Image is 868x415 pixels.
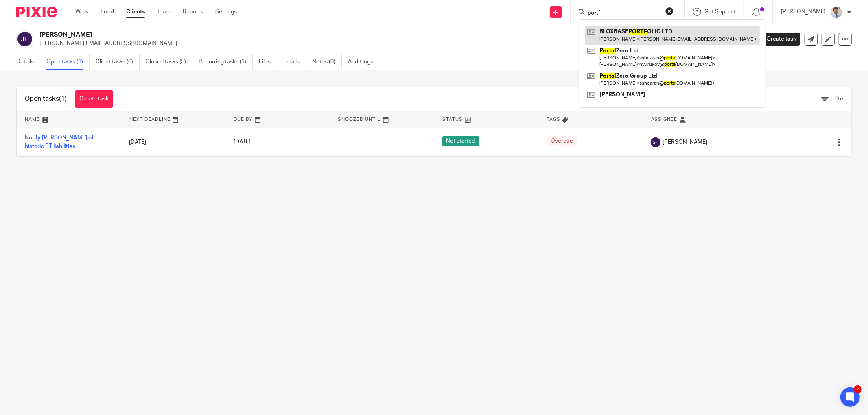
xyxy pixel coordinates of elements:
[25,135,94,149] a: Notify [PERSON_NAME] of historic PT liabilities
[157,8,171,16] a: Team
[121,128,225,156] td: [DATE]
[348,54,379,70] a: Audit logs
[830,6,843,19] img: 1693835698283.jfif
[547,117,560,122] span: Tags
[547,136,577,146] span: Overdue
[16,54,40,70] a: Details
[96,54,140,70] a: Client tasks (0)
[25,95,67,103] h1: Open tasks
[651,137,660,147] img: svg%3E
[215,8,237,16] a: Settings
[46,54,90,70] a: Open tasks (1)
[39,39,741,48] p: [PERSON_NAME][EMAIL_ADDRESS][DOMAIN_NAME]
[146,54,192,70] a: Closed tasks (5)
[781,8,826,16] p: [PERSON_NAME]
[312,54,342,70] a: Notes (0)
[338,117,381,122] span: Snoozed Until
[442,117,463,122] span: Status
[587,10,660,17] input: Search
[59,96,67,102] span: (1)
[662,138,707,146] span: [PERSON_NAME]
[39,30,601,39] h2: [PERSON_NAME]
[832,96,845,102] span: Filter
[199,54,253,70] a: Recurring tasks (1)
[234,139,251,145] span: [DATE]
[16,7,57,17] img: Pixie
[283,54,306,70] a: Emails
[753,33,800,46] a: Create task
[854,385,862,393] div: 2
[75,8,88,16] a: Work
[704,9,736,15] span: Get Support
[665,7,673,15] button: Clear
[442,136,479,146] span: Not started
[16,30,33,48] img: svg%3E
[259,54,277,70] a: Files
[183,8,203,16] a: Reports
[126,8,145,16] a: Clients
[101,8,114,16] a: Email
[75,90,113,108] a: Create task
